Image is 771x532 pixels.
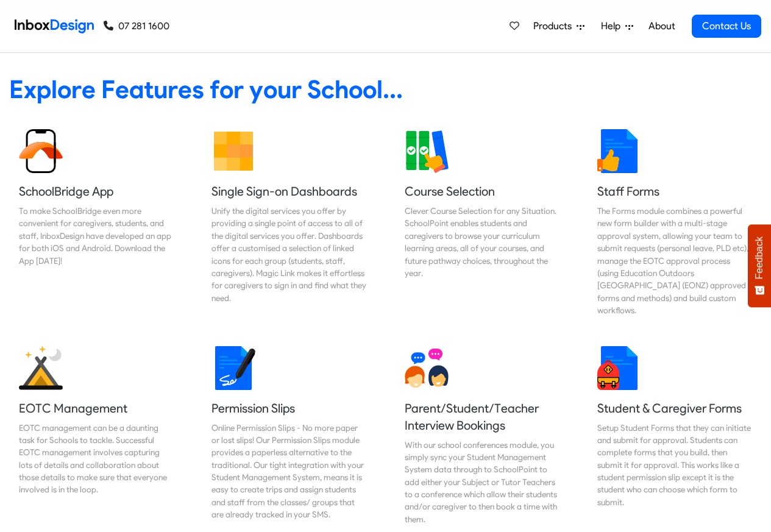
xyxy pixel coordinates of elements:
h5: EOTC Management [19,400,174,417]
a: About [645,14,678,38]
div: Setup Student Forms that they can initiate and submit for approval. Students can complete forms t... [597,422,752,509]
span: Feedback [754,236,765,279]
h5: Student & Caregiver Forms [597,400,752,417]
div: Clever Course Selection for any Situation. SchoolPoint enables students and caregivers to browse ... [405,205,560,279]
div: Online Permission Slips - No more paper or lost slips! ​Our Permission Slips module provides a pa... [211,422,366,521]
div: Unify the digital services you offer by providing a single point of access to all of the digital ... [211,205,366,304]
h5: Course Selection [405,183,560,200]
a: Help [596,14,638,38]
a: Staff Forms The Forms module combines a powerful new form builder with a multi-stage approval sys... [588,119,762,327]
a: Course Selection Clever Course Selection for any Situation. SchoolPoint enables students and care... [395,119,569,327]
a: 07 281 1600 [104,19,169,34]
img: 2022_01_13_icon_grid.svg [211,129,255,173]
img: 2022_01_25_icon_eonz.svg [19,346,63,390]
img: 2022_01_13_icon_thumbsup.svg [597,129,641,173]
button: Feedback - Show survey [748,224,771,307]
span: Help [601,19,625,34]
a: Contact Us [692,15,761,38]
h5: Parent/Student/Teacher Interview Bookings [405,400,560,434]
div: With our school conferences module, you simply sync your Student Management System data through t... [405,439,560,526]
h5: SchoolBridge App [19,183,174,200]
h5: Single Sign-on Dashboards [211,183,366,200]
img: 2022_01_13_icon_student_form.svg [597,346,641,390]
heading: Explore Features for your School... [9,74,762,105]
img: 2022_01_13_icon_conversation.svg [405,346,449,390]
div: To make SchoolBridge even more convenient for caregivers, students, and staff, InboxDesign have d... [19,205,174,267]
img: 2022_01_13_icon_sb_app.svg [19,129,63,173]
a: SchoolBridge App To make SchoolBridge even more convenient for caregivers, students, and staff, I... [9,119,183,327]
img: 2022_01_13_icon_course_selection.svg [405,129,449,173]
a: Single Sign-on Dashboards Unify the digital services you offer by providing a single point of acc... [202,119,376,327]
img: 2022_01_18_icon_signature.svg [211,346,255,390]
h5: Staff Forms [597,183,752,200]
a: Products [528,14,589,38]
h5: Permission Slips [211,400,366,417]
div: EOTC management can be a daunting task for Schools to tackle. Successful EOTC management involves... [19,422,174,496]
span: Products [533,19,577,34]
div: The Forms module combines a powerful new form builder with a multi-stage approval system, allowin... [597,205,752,317]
